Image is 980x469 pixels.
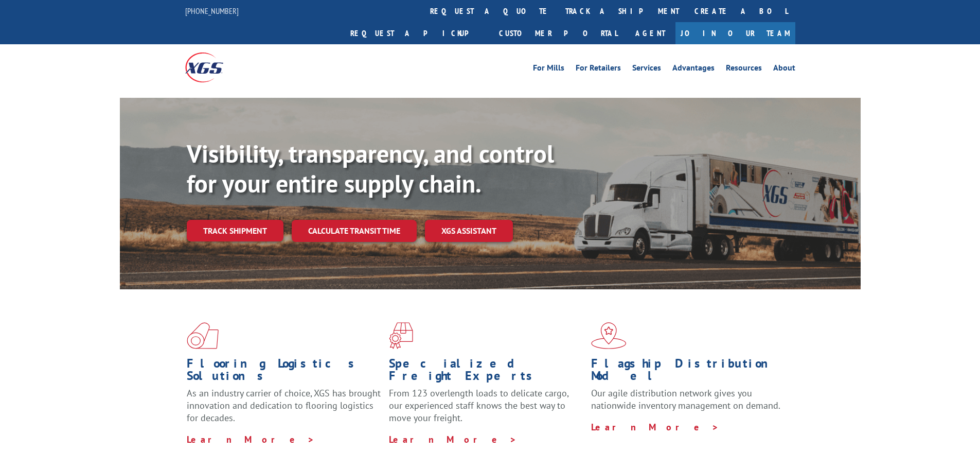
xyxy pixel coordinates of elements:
h1: Specialized Freight Experts [389,357,583,387]
img: xgs-icon-focused-on-flooring-red [389,322,413,349]
a: Advantages [672,64,715,75]
a: Calculate transit time [292,220,417,242]
a: Resources [726,64,762,75]
b: Visibility, transparency, and control for your entire supply chain. [187,137,554,199]
p: From 123 overlength loads to delicate cargo, our experienced staff knows the best way to move you... [389,387,583,433]
a: Services [632,64,661,75]
a: Agent [625,22,675,44]
h1: Flagship Distribution Model [591,357,786,387]
span: Our agile distribution network gives you nationwide inventory management on demand. [591,387,780,411]
a: Request a pickup [343,22,491,44]
a: Customer Portal [491,22,625,44]
a: For Retailers [576,64,621,75]
a: Learn More > [591,421,719,433]
a: About [773,64,795,75]
img: xgs-icon-total-supply-chain-intelligence-red [187,322,219,349]
a: [PHONE_NUMBER] [185,6,239,16]
a: Learn More > [389,433,517,445]
img: xgs-icon-flagship-distribution-model-red [591,322,627,349]
a: Track shipment [187,220,283,241]
span: As an industry carrier of choice, XGS has brought innovation and dedication to flooring logistics... [187,387,381,424]
h1: Flooring Logistics Solutions [187,357,381,387]
a: For Mills [533,64,564,75]
a: Join Our Team [675,22,795,44]
a: XGS ASSISTANT [425,220,513,242]
a: Learn More > [187,433,315,445]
